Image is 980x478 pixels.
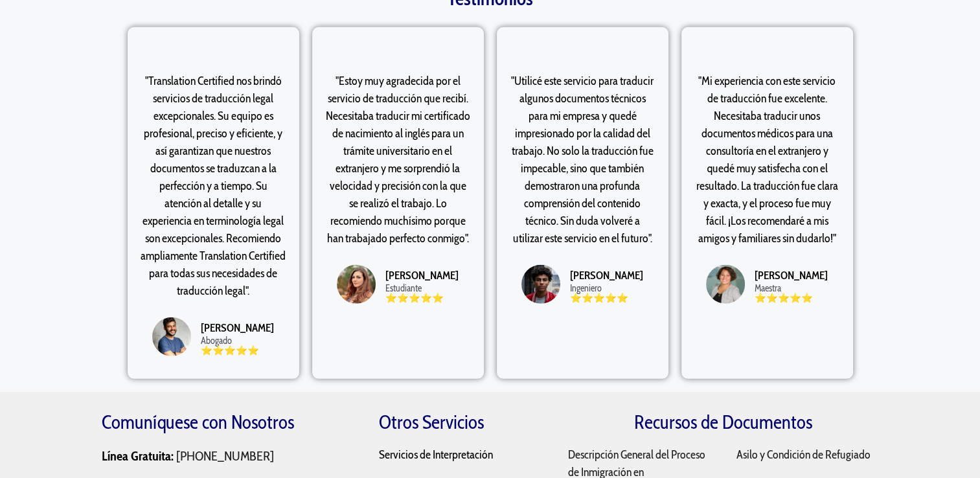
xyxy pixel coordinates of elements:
div: Maestra ⭐⭐⭐⭐⭐ [755,284,828,302]
p: "Mi experiencia con este servicio de traducción fue excelente. Necesitaba traducir unos documento... [694,73,840,247]
p: "Translation Certified nos brindó servicios de traducción legal excepcionales. Su equipo es profe... [141,73,286,300]
a: Servicios de Interpretación [379,448,493,462]
div: [PERSON_NAME] [201,320,274,337]
a: Recursos de Documentos [634,411,812,433]
p: "Utilicé este servicio para traducir algunos documentos técnicos para mi empresa y quedé impresio... [510,73,655,247]
div: Ingeniero ⭐⭐⭐⭐⭐ [570,284,643,302]
strong: Línea Gratuita: [102,448,174,464]
div: [PERSON_NAME] [755,267,828,284]
div: Estudiante ⭐⭐⭐⭐⭐ [385,284,459,302]
a: Asilo y Condición de Refugiado [736,448,871,462]
h3: Otros Servicios [379,411,541,434]
a: [PHONE_NUMBER] [176,448,274,464]
p: "Estoy muy agradecida por el servicio de traducción que recibí. Necesitaba traducir mi certificad... [325,73,471,247]
div: [PERSON_NAME] [570,267,643,284]
div: Abogado ⭐⭐⭐⭐⭐ [201,336,274,355]
div: [PERSON_NAME] [385,267,459,284]
h3: Comuníquese con Nosotros [102,411,353,434]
